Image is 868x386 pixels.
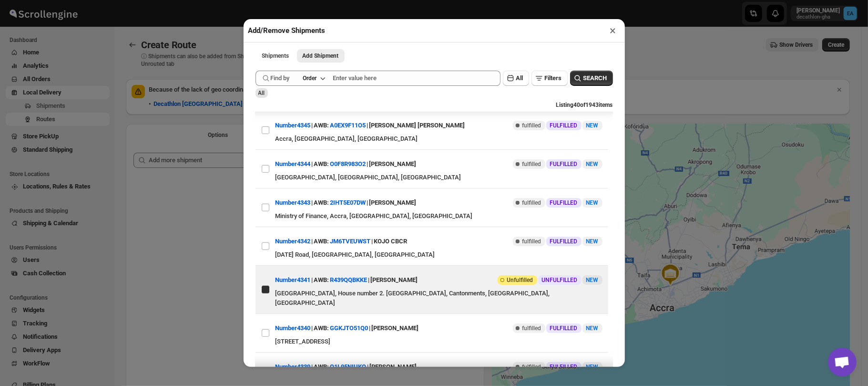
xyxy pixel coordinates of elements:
span: fulfilled [522,122,541,129]
div: | | [276,358,417,376]
span: NEW [586,161,599,167]
span: AWB: [314,198,329,208]
span: NEW [586,238,599,245]
span: Shipments [262,52,289,60]
div: Ministry of Finance, Accra, [GEOGRAPHIC_DATA], [GEOGRAPHIC_DATA] [276,211,602,221]
span: NEW [586,199,599,206]
button: GGKJTO51Q0 [330,324,368,332]
button: Number4342 [276,238,311,245]
span: NEW [586,325,599,332]
div: [PERSON_NAME] [371,271,418,289]
span: FULFILLED [550,199,578,207]
span: All [258,90,265,96]
button: A0EX9F11O5 [330,122,366,129]
span: AWB: [314,121,329,130]
span: fulfilled [522,199,541,207]
button: 2IHT5E07DW [330,199,366,206]
div: | | [276,320,419,337]
div: Open chat [828,348,857,376]
span: FULFILLED [550,122,578,129]
span: NEW [586,277,599,283]
button: × [606,24,620,37]
span: All [516,74,523,82]
span: AWB: [314,237,329,246]
button: Number4345 [276,122,311,129]
span: Filters [545,74,562,82]
button: JM6TVEUWST [330,238,371,245]
div: | | [276,233,408,250]
div: [DATE] Road, [GEOGRAPHIC_DATA], [GEOGRAPHIC_DATA] [276,250,602,260]
span: UNFULFILLED [542,276,578,284]
span: NEW [586,364,599,370]
span: FULFILLED [550,160,578,168]
div: [STREET_ADDRESS] [276,337,602,346]
button: Order [297,72,330,85]
span: fulfilled [522,160,541,168]
span: FULFILLED [550,363,578,371]
button: O0F8R983O2 [330,160,366,167]
div: [GEOGRAPHIC_DATA], [GEOGRAPHIC_DATA], [GEOGRAPHIC_DATA] [276,173,602,182]
div: [PERSON_NAME] [369,194,417,211]
button: Number4339 [276,363,311,370]
span: AWB: [314,275,329,285]
h2: Add/Remove Shipments [248,26,326,35]
div: [GEOGRAPHIC_DATA], House number 2. [GEOGRAPHIC_DATA], Cantonments, [GEOGRAPHIC_DATA], [GEOGRAPHIC... [276,289,602,308]
div: | | [276,156,417,173]
div: | | [276,194,417,211]
span: Add Shipment [303,52,339,60]
span: FULFILLED [550,238,578,245]
div: | | [276,271,418,289]
span: fulfilled [522,324,541,332]
div: Order [303,74,317,82]
span: SEARCH [583,73,607,83]
span: Unfulfilled [507,276,533,284]
span: NEW [586,122,599,129]
button: Number4341 [276,276,311,283]
span: AWB: [314,362,329,372]
span: fulfilled [522,363,541,371]
span: fulfilled [522,238,541,245]
div: [PERSON_NAME] [PERSON_NAME] [369,117,465,134]
span: AWB: [314,159,329,169]
div: [PERSON_NAME] [372,320,419,337]
button: SEARCH [570,71,613,86]
div: | | [276,117,465,134]
span: Listing 40 of 1943 items [556,102,613,108]
button: All [503,71,529,86]
button: Q1L95NIUKO [330,363,367,370]
div: [PERSON_NAME] [370,358,417,376]
button: Filters [531,71,568,86]
div: Accra, [GEOGRAPHIC_DATA], [GEOGRAPHIC_DATA] [276,134,602,144]
button: R439QQBKKE [330,276,368,283]
button: Number4343 [276,199,311,206]
span: Find by [271,73,290,83]
input: Enter value here [333,71,500,86]
div: KOJO CBCR [374,233,408,250]
button: Number4344 [276,160,311,167]
button: Number4340 [276,324,311,332]
span: AWB: [314,323,329,333]
div: [PERSON_NAME] [369,156,417,173]
span: FULFILLED [550,324,578,332]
